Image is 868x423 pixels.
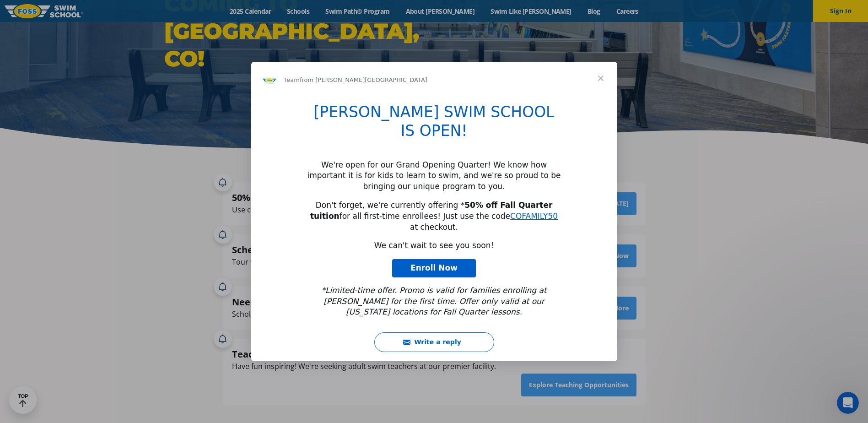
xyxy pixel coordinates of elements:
button: Write a reply [374,332,494,352]
span: from [PERSON_NAME][GEOGRAPHIC_DATA] [300,76,427,83]
div: Don't forget, we're currently offering * for all first-time enrollees! Just use the code at check... [307,200,561,233]
span: Close [584,62,617,95]
div: We can't wait to see you soon! [307,240,561,251]
span: Team [284,76,300,83]
a: COFAMILY50 [510,211,558,221]
b: 50% off Fall Quarter tuition [310,201,552,221]
h1: [PERSON_NAME] SWIM SCHOOL IS OPEN! [307,103,561,146]
i: *Limited-time offer. Promo is valid for families enrolling at [PERSON_NAME] for the first time. O... [321,286,546,317]
img: Profile image for Team [262,73,277,87]
a: Enroll Now [392,259,476,277]
span: Enroll Now [410,263,458,272]
div: We're open for our Grand Opening Quarter! We know how important it is for kids to learn to swim, ... [307,160,561,192]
